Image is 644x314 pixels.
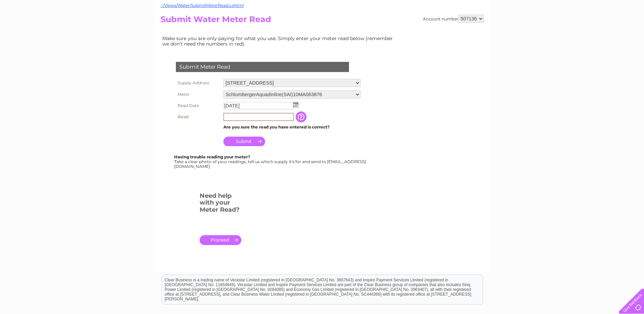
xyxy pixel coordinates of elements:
[223,137,265,146] input: Submit
[174,154,250,159] b: Having trouble reading your meter?
[516,3,563,12] a: 0333 014 3131
[200,191,241,217] h3: Need help with your Meter Read?
[560,29,581,34] a: Telecoms
[174,89,222,100] th: Meter
[222,123,362,132] td: Are you sure the read you have entered is correct?
[176,62,349,72] div: Submit Meter Read
[599,29,615,34] a: Contact
[174,100,222,111] th: Read Date
[174,77,222,89] th: Supply Address
[296,111,308,122] input: Information
[22,18,57,38] img: logo.png
[161,3,244,8] a: ~/Views/Water/SubmitMeterRead.cshtml
[525,29,537,34] a: Water
[200,235,241,245] a: .
[585,29,595,34] a: Blog
[293,102,298,107] img: ...
[161,15,484,28] h2: Submit Water Meter Read
[174,111,222,123] th: Read
[423,15,484,23] div: Account number
[174,155,367,169] div: Take a clear photo of your readings, tell us which supply it's for and send to [EMAIL_ADDRESS][DO...
[541,29,556,34] a: Energy
[161,34,398,48] td: Make sure you are only paying for what you use. Simply enter your meter read below (remember we d...
[162,4,483,33] div: Clear Business is a trading name of Verastar Limited (registered in [GEOGRAPHIC_DATA] No. 3667643...
[622,29,638,34] a: Log out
